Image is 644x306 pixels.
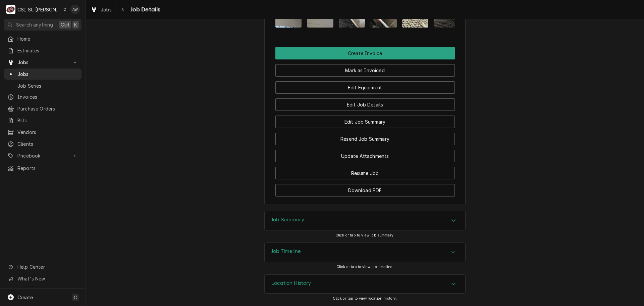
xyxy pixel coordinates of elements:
button: Mark as Invoiced [275,64,455,77]
button: Accordion Details Expand Trigger [265,275,465,294]
a: Purchase Orders [4,103,82,114]
div: Job Timeline [264,243,466,262]
div: Button Group [275,47,455,196]
div: Button Group Row [275,77,455,94]
span: Vendors [17,129,78,136]
div: Location History [264,274,466,294]
a: Jobs [4,69,82,80]
span: Click or tap to view location history. [333,296,397,301]
span: Bills [17,117,78,124]
button: Resume Job [275,167,455,179]
button: Navigate back [118,4,128,15]
div: CSI St. [PERSON_NAME] [17,6,61,13]
a: Go to Help Center [4,261,82,272]
button: Edit Equipment [275,81,455,94]
a: Go to Pricebook [4,150,82,161]
a: Home [4,33,82,44]
span: Click or tap to view job timeline. [336,265,393,269]
button: Resend Job Summary [275,133,455,145]
span: Create [17,295,33,300]
a: Clients [4,138,82,149]
button: Edit Job Summary [275,116,455,128]
div: C [6,5,15,14]
span: Clients [17,140,78,147]
a: Invoices [4,91,82,102]
div: Accordion Header [265,243,465,262]
div: Accordion Header [265,211,465,230]
span: Reports [17,165,78,172]
div: Button Group Row [275,111,455,128]
a: Vendors [4,127,82,138]
a: Jobs [88,4,115,15]
div: Button Group Row [275,179,455,196]
a: Go to Jobs [4,57,82,68]
div: AW [70,5,80,14]
span: Jobs [101,6,112,13]
a: Estimates [4,45,82,56]
div: Button Group Row [275,145,455,162]
button: Accordion Details Expand Trigger [265,243,465,262]
span: Job Series [17,82,78,89]
span: Jobs [17,71,78,78]
div: Accordion Header [265,275,465,294]
div: Job Summary [264,211,466,230]
a: Reports [4,163,82,174]
span: C [74,294,77,301]
span: K [74,21,77,28]
span: Ctrl [61,21,69,28]
div: CSI St. Louis's Avatar [6,5,15,14]
div: Alexandria Wilp's Avatar [70,5,80,14]
span: Purchase Orders [17,105,78,112]
h3: Location History [271,280,311,287]
a: Go to What's New [4,273,82,284]
button: Accordion Details Expand Trigger [265,211,465,230]
h3: Job Summary [271,217,304,223]
span: Help Center [17,263,77,270]
span: Search anything [16,21,53,28]
div: Button Group Row [275,47,455,59]
span: Pricebook [17,152,68,159]
span: Estimates [17,47,78,54]
button: Download PDF [275,184,455,196]
div: Button Group Row [275,59,455,77]
span: Jobs [17,59,68,66]
button: Search anythingCtrlK [4,19,82,31]
span: Click or tap to view job summary. [335,233,394,237]
a: Bills [4,115,82,126]
span: Job Details [128,5,161,14]
a: Job Series [4,80,82,91]
h3: Job Timeline [271,248,301,255]
div: Button Group Row [275,162,455,179]
div: Button Group Row [275,128,455,145]
div: Button Group Row [275,94,455,111]
span: Home [17,35,78,42]
button: Update Attachments [275,150,455,162]
span: Invoices [17,93,78,100]
button: Edit Job Details [275,98,455,111]
button: Create Invoice [275,47,455,59]
span: What's New [17,275,77,282]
